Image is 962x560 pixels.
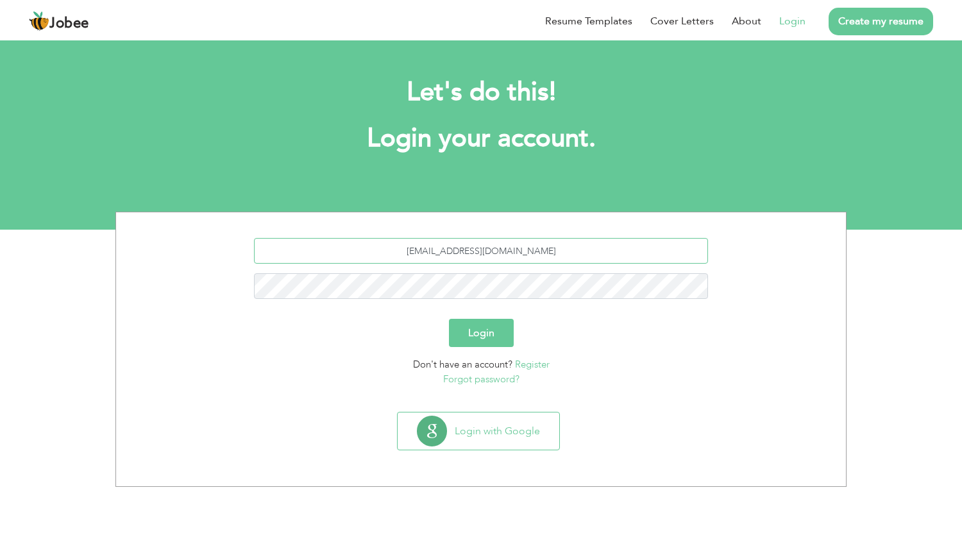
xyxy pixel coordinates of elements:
a: Forgot password? [443,373,519,386]
a: Create my resume [829,8,933,35]
a: About [732,13,761,29]
img: jobee.io [29,11,49,31]
h2: Let's do this! [135,76,827,109]
button: Login [449,319,514,347]
a: Resume Templates [545,13,632,29]
span: Jobee [49,17,89,31]
a: Login [779,13,806,29]
h1: Login your account. [135,122,827,155]
button: Login with Google [398,412,559,450]
a: Register [515,358,550,371]
input: Email [254,238,709,264]
a: Jobee [29,11,89,31]
span: Don't have an account? [413,358,512,371]
a: Cover Letters [650,13,714,29]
